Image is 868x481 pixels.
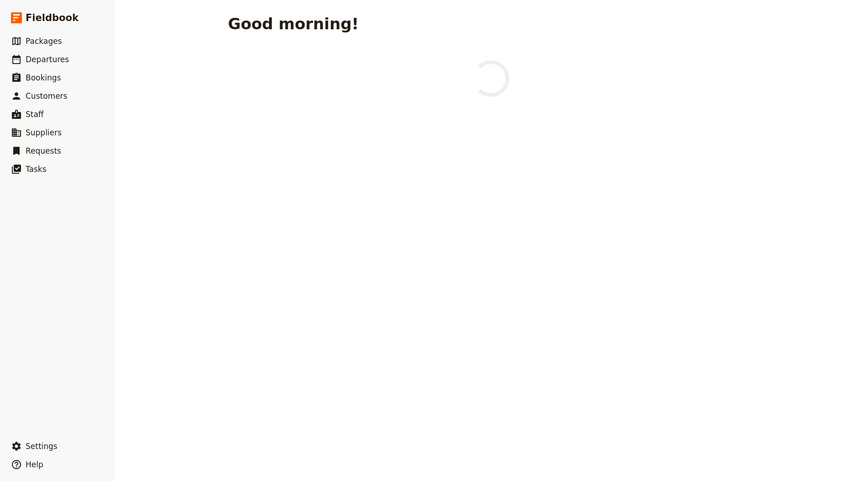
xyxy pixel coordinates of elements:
span: Packages [26,37,62,46]
span: Bookings [26,73,61,82]
span: Suppliers [26,128,62,137]
span: Customers [26,91,67,101]
span: Staff [26,110,44,119]
span: Requests [26,146,61,155]
h1: Good morning! [228,15,359,33]
span: Settings [26,442,58,451]
span: Fieldbook [26,11,79,25]
span: Departures [26,55,69,64]
span: Help [26,460,43,469]
span: Tasks [26,165,47,174]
